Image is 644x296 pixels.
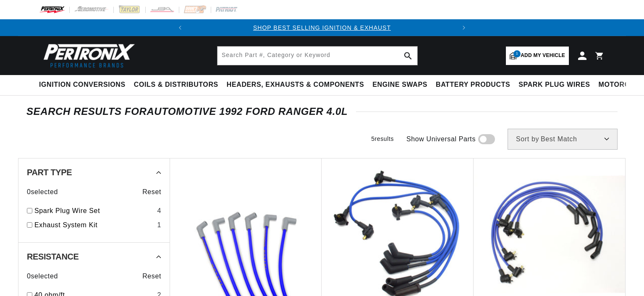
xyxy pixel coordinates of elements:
a: SHOP BEST SELLING IGNITION & EXHAUST [253,24,391,31]
select: Sort by [508,129,618,150]
span: 1 [513,50,521,57]
span: Reset [142,187,161,197]
div: 4 [157,205,161,216]
slideshow-component: Translation missing: en.sections.announcements.announcement_bar [18,19,626,36]
summary: Engine Swaps [368,75,432,95]
a: 1Add my vehicle [506,47,569,65]
a: Exhaust System Kit [34,220,154,231]
summary: Headers, Exhausts & Components [223,75,368,95]
span: Coils & Distributors [134,80,218,89]
span: Battery Products [436,80,510,89]
button: Translation missing: en.sections.announcements.next_announcement [456,19,472,36]
span: Part Type [27,168,72,177]
span: Spark Plug Wires [518,80,590,89]
span: Resistance [27,252,79,261]
summary: Ignition Conversions [39,75,130,95]
summary: Spark Plug Wires [514,75,594,95]
div: SEARCH RESULTS FOR Automotive 1992 Ford Ranger 4.0L [26,107,618,116]
div: 1 of 2 [188,23,456,32]
span: 0 selected [27,187,58,197]
span: Engine Swaps [372,80,427,89]
span: 5 results [371,135,394,142]
button: Translation missing: en.sections.announcements.previous_announcement [172,19,188,36]
span: Headers, Exhausts & Components [227,80,364,89]
span: Add my vehicle [521,52,565,60]
img: Pertronix [39,41,136,70]
summary: Coils & Distributors [130,75,223,95]
input: Search Part #, Category or Keyword [217,47,417,65]
span: Ignition Conversions [39,80,126,89]
button: search button [399,47,417,65]
div: 1 [157,220,161,231]
span: Reset [142,271,161,282]
div: Announcement [188,23,456,32]
a: Spark Plug Wire Set [34,205,154,216]
summary: Battery Products [432,75,514,95]
span: Show Universal Parts [406,134,476,145]
span: 0 selected [27,271,58,282]
span: Sort by [516,136,539,143]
